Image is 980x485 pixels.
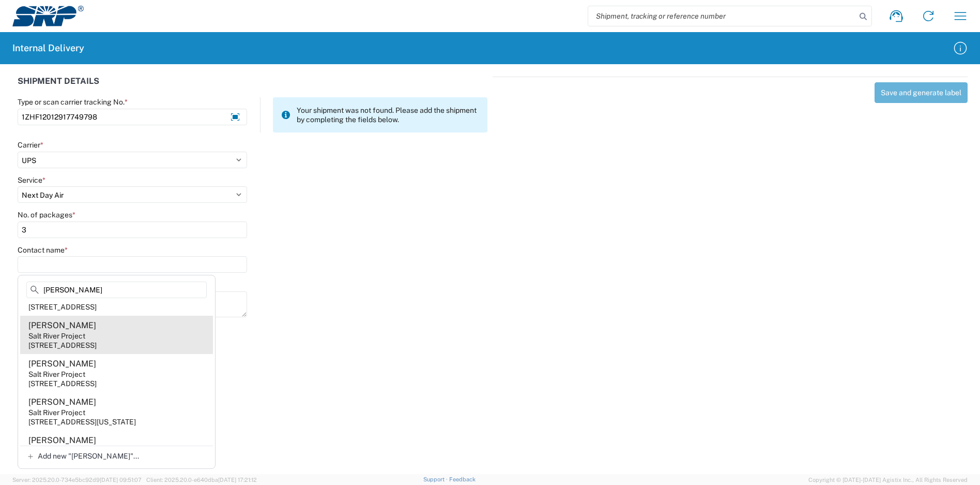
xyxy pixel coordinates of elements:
img: srp [12,6,84,26]
span: Client: 2025.20.0-e640dba [146,477,257,483]
div: [STREET_ADDRESS] [28,341,97,350]
div: SHIPMENT DETAILS [18,77,487,97]
div: Salt River Project [28,331,85,341]
input: Shipment, tracking or reference number [588,6,856,26]
div: [PERSON_NAME] [28,396,96,408]
span: [DATE] 09:51:07 [100,477,142,483]
div: [STREET_ADDRESS][US_STATE] [28,417,136,427]
label: Contact name [18,245,68,255]
span: Add new "[PERSON_NAME]"... [38,451,139,461]
a: Feedback [449,476,476,482]
div: Salt River Project [28,408,85,417]
span: Copyright © [DATE]-[DATE] Agistix Inc., All Rights Reserved [808,475,968,484]
label: Carrier [18,140,43,150]
label: Service [18,175,45,185]
div: [STREET_ADDRESS] [28,379,97,388]
span: Your shipment was not found. Please add the shipment by completing the fields below. [297,106,479,124]
label: Type or scan carrier tracking No. [18,97,128,107]
div: Salt River Project [28,370,85,379]
div: [PERSON_NAME] [28,435,96,446]
a: Support [423,476,449,482]
div: [PERSON_NAME] [28,320,96,331]
span: [DATE] 17:21:12 [218,477,257,483]
label: No. of packages [18,210,75,219]
div: [STREET_ADDRESS] [28,302,97,312]
div: [PERSON_NAME] [28,358,96,370]
h2: Internal Delivery [12,42,84,54]
span: Server: 2025.20.0-734e5bc92d9 [12,477,142,483]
